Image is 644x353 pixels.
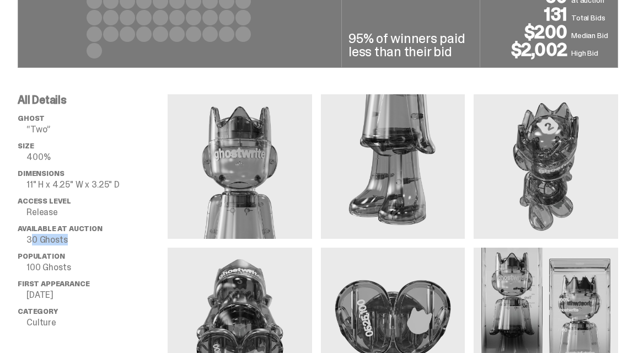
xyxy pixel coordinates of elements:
p: 100 Ghosts [26,263,168,272]
span: Access Level [18,196,71,206]
span: ghost [18,114,45,123]
span: Available at Auction [18,224,103,233]
img: media gallery image [321,94,465,239]
span: Population [18,252,65,261]
img: media gallery image [474,94,618,239]
span: First Appearance [18,279,89,288]
p: 95% of winners paid less than their bid [348,32,473,58]
p: High Bid [571,47,611,58]
p: $200 [487,23,571,41]
span: Size [18,141,34,151]
p: “Two” [26,125,168,134]
p: Median Bid [571,30,611,41]
p: Release [26,208,168,217]
p: 30 Ghosts [26,236,168,244]
p: [DATE] [26,291,168,299]
p: All Details [18,94,168,105]
p: 131 [487,6,571,23]
img: media gallery image [168,94,312,239]
p: 400% [26,153,168,162]
span: Dimensions [18,169,64,178]
p: $2,002 [487,41,571,58]
p: 11" H x 4.25" W x 3.25" D [26,180,168,189]
span: Category [18,307,58,316]
p: Culture [26,318,168,327]
p: Total Bids [571,12,611,23]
